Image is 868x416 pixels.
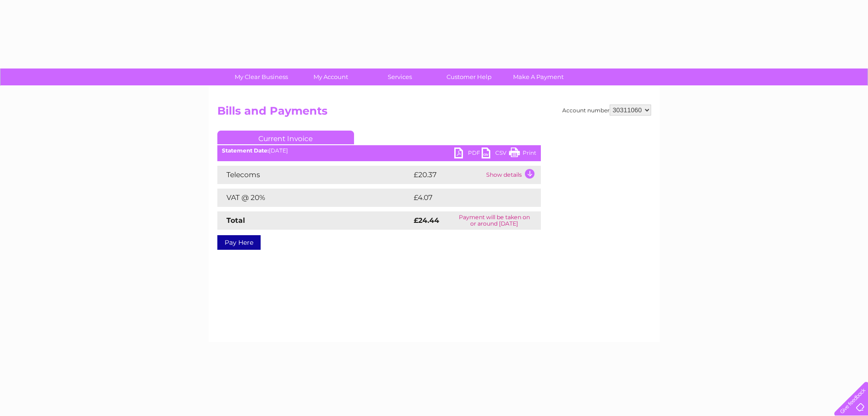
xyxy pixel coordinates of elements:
div: Account number [562,105,651,116]
a: Pay Here [217,235,261,250]
td: Show details [484,166,541,184]
td: Payment will be taken on or around [DATE] [448,211,540,230]
a: Customer Help [431,68,507,85]
b: Statement Date: [222,147,269,154]
h2: Bills and Payments [217,105,651,122]
a: PDF [454,147,482,161]
td: Telecoms [217,166,411,184]
div: [DATE] [217,147,541,154]
strong: Total [226,216,245,225]
td: £20.37 [411,166,484,184]
a: My Clear Business [224,68,299,85]
td: £4.07 [411,189,519,207]
strong: £24.44 [414,216,439,225]
td: VAT @ 20% [217,189,411,207]
a: My Account [293,68,368,85]
a: Services [362,68,437,85]
a: CSV [482,147,509,161]
a: Print [509,147,536,161]
a: Current Invoice [217,131,354,144]
a: Make A Payment [501,68,576,85]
